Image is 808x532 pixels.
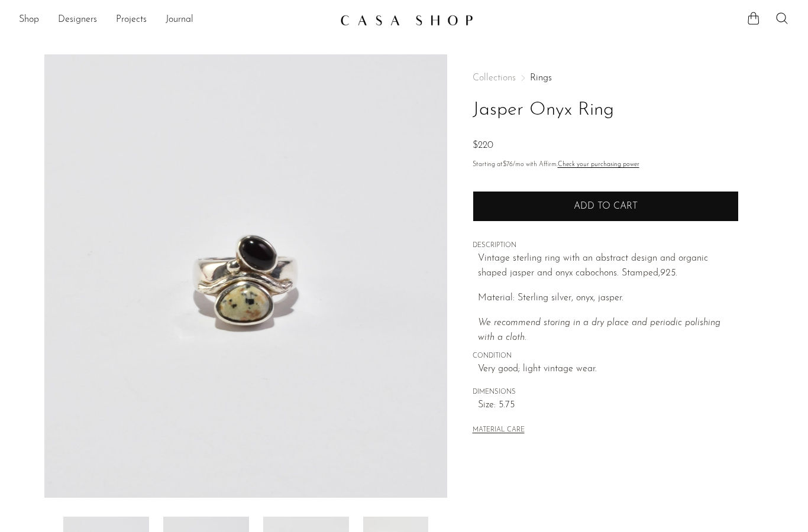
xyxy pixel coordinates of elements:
[19,10,331,30] nav: Desktop navigation
[473,141,493,150] span: $220
[166,12,193,28] a: Journal
[473,351,739,362] span: CONDITION
[19,10,331,30] ul: NEW HEADER MENU
[473,241,739,251] span: DESCRIPTION
[473,95,739,125] h1: Jasper Onyx Ring
[58,12,97,28] a: Designers
[478,398,739,413] span: Size: 5.75
[478,291,739,306] p: Material: Sterling silver, onyx, jasper.
[473,191,739,222] button: Add to cart
[503,161,513,168] span: $76
[660,268,677,278] em: 925.
[473,387,739,398] span: DIMENSIONS
[558,161,639,168] a: Check your purchasing power - Learn more about Affirm Financing (opens in modal)
[574,202,638,211] span: Add to cart
[116,12,147,28] a: Projects
[19,12,39,28] a: Shop
[473,73,516,83] span: Collections
[478,318,720,343] i: We recommend storing in a dry place and periodic polishing with a cloth.
[478,362,739,377] span: Very good; light vintage wear.
[473,160,739,170] p: Starting at /mo with Affirm.
[530,73,552,83] a: Rings
[478,251,739,281] p: Vintage sterling ring with an abstract design and organic shaped jasper and onyx cabochons. Stamped,
[473,73,739,83] nav: Breadcrumbs
[44,54,447,498] img: Jasper Onyx Ring
[473,426,525,435] button: MATERIAL CARE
